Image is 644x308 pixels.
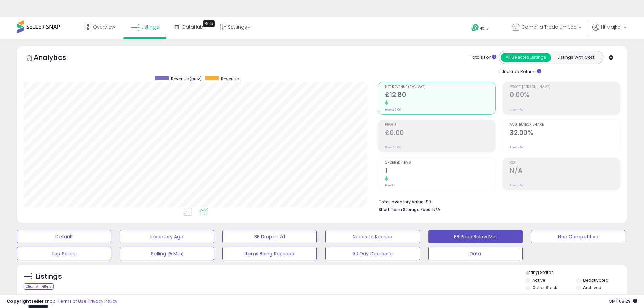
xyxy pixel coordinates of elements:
[510,145,523,149] small: Prev: N/A
[466,19,502,39] a: Help
[17,230,111,243] button: Default
[532,277,545,283] label: Active
[531,230,625,243] button: Non Competitive
[36,272,62,281] h5: Listings
[494,67,549,75] div: Include Returns
[325,230,420,243] button: Needs to Reprice
[24,283,54,290] div: Clear All Filters
[141,24,159,30] span: Listings
[510,161,620,165] span: ROI
[17,247,111,260] button: Top Sellers
[583,277,609,283] label: Deactivated
[222,230,317,243] button: BB Drop in 7d
[214,17,256,37] a: Settings
[120,230,214,243] button: Inventory Age
[471,24,479,32] i: Get Help
[203,20,215,27] div: Tooltip anchor
[58,298,87,304] a: Terms of Use
[551,53,601,62] button: Listings With Cost
[379,207,431,212] b: Short Term Storage Fees:
[521,24,577,30] span: Camellia Trade Limited
[7,298,31,304] strong: Copyright
[583,285,601,290] label: Archived
[34,53,79,64] h5: Analytics
[182,24,204,30] span: DataHub
[428,247,523,260] button: Data
[120,247,214,260] button: Selling @ Max
[385,145,401,149] small: Prev: £0.00
[510,183,523,187] small: Prev: N/A
[385,183,395,187] small: Prev: 0
[79,17,120,37] a: Overview
[510,108,523,112] small: Prev: N/A
[379,199,425,205] b: Total Inventory Value:
[93,24,115,30] span: Overview
[526,269,627,276] p: Listing States:
[385,129,495,138] h2: £0.00
[88,298,117,304] a: Privacy Policy
[171,76,202,82] span: Revenue (prev)
[325,247,420,260] button: 30 Day Decrease
[601,24,622,30] span: Hi Majkol
[222,247,317,260] button: Items Being Repriced
[126,17,164,37] a: Listings
[510,167,620,176] h2: N/A
[432,206,440,213] span: N/A
[379,197,615,205] li: £0
[532,285,557,290] label: Out of Stock
[510,91,620,100] h2: 0.00%
[501,53,551,62] button: All Selected Listings
[385,85,495,89] span: Net Revenue (Exc. VAT)
[385,167,495,176] h2: 1
[385,108,401,112] small: Prev: £0.00
[479,26,488,31] span: Help
[7,298,117,305] div: seller snap | |
[609,298,637,304] span: 2025-10-14 08:29 GMT
[592,24,626,39] a: Hi Majkol
[510,85,620,89] span: Profit [PERSON_NAME]
[510,123,620,127] span: Avg. Buybox Share
[221,76,239,82] span: Revenue
[385,91,495,100] h2: £12.80
[507,17,587,39] a: Camellia Trade Limited
[470,54,496,61] div: Totals For
[170,17,209,37] a: DataHub
[428,230,523,243] button: BB Price Below Min
[385,123,495,127] span: Profit
[385,161,495,165] span: Ordered Items
[510,129,620,138] h2: 32.00%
